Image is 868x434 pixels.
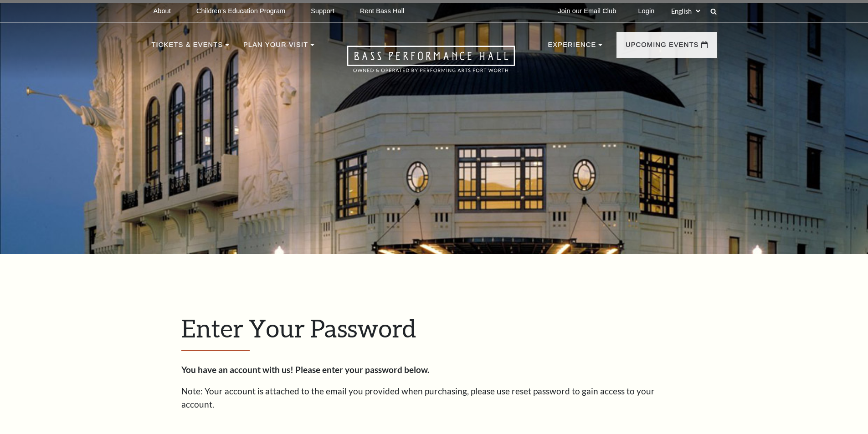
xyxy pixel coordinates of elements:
[669,7,702,15] select: Select:
[243,39,308,56] p: Plan Your Visit
[295,364,429,375] strong: Please enter your password below.
[360,7,405,15] p: Rent Bass Hall
[626,39,699,56] p: Upcoming Events
[154,7,171,15] p: About
[311,7,334,15] p: Support
[152,39,223,56] p: Tickets & Events
[181,385,687,411] p: Note: Your account is attached to the email you provided when purchasing, please use reset passwo...
[196,7,285,15] p: Children's Education Program
[181,313,416,342] span: Enter Your Password
[548,39,596,56] p: Experience
[181,364,293,375] strong: You have an account with us!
